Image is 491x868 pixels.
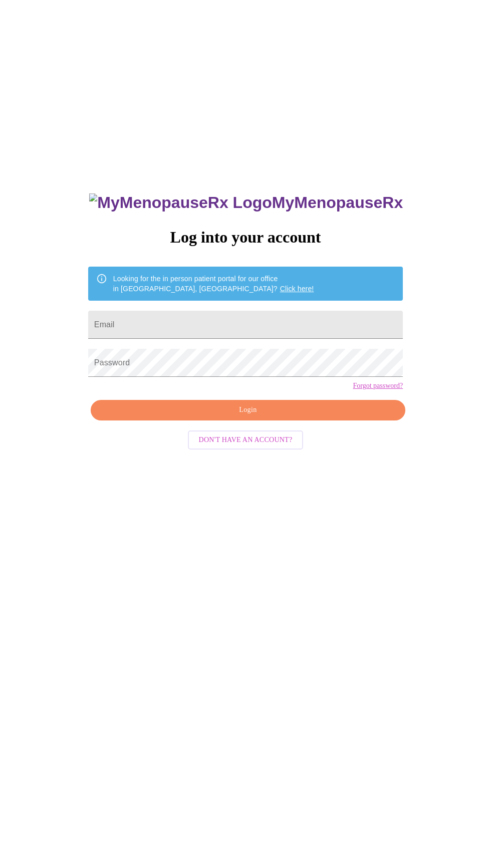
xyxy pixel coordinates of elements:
span: Don't have an account? [199,434,293,447]
button: Login [91,400,405,420]
span: Login [102,404,394,416]
div: Looking for the in person patient portal for our office in [GEOGRAPHIC_DATA], [GEOGRAPHIC_DATA]? [113,270,314,298]
h3: Log into your account [88,228,403,247]
h3: MyMenopauseRx [89,193,403,212]
a: Forgot password? [353,382,403,390]
a: Don't have an account? [185,435,306,444]
img: MyMenopauseRx Logo [89,193,272,212]
button: Don't have an account? [188,430,304,450]
a: Click here! [280,285,314,293]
